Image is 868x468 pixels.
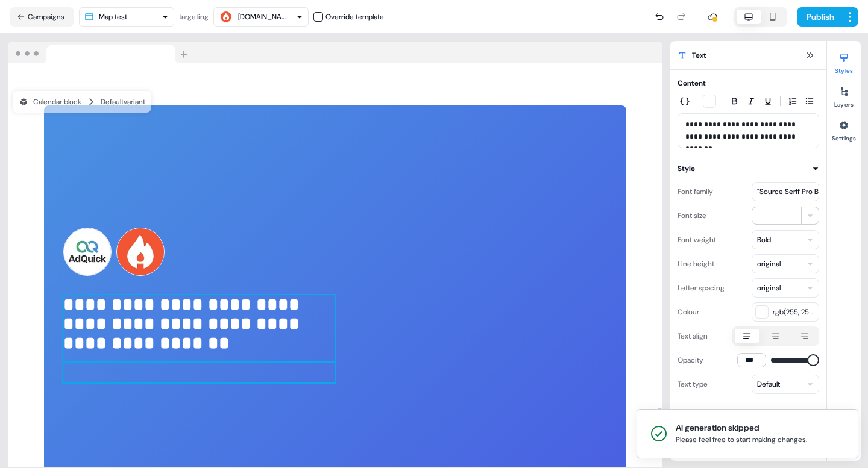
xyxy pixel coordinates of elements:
[678,278,725,298] div: Letter spacing
[678,77,706,89] div: Content
[773,306,815,318] span: rgb(255, 255, 255)
[757,234,771,246] div: Bold
[827,82,861,108] button: Layers
[99,11,127,23] div: Map test
[678,254,714,273] div: Line height
[827,116,861,142] button: Settings
[678,163,695,175] div: Style
[678,206,706,225] div: Font size
[678,375,708,394] div: Text type
[325,11,384,23] div: Override template
[676,434,807,446] div: Please feel free to start making changes.
[757,282,781,294] div: original
[238,11,286,23] div: [DOMAIN_NAME]
[678,182,713,201] div: Font family
[757,258,781,270] div: original
[10,7,74,27] button: Campaigns
[19,96,81,108] div: Calendar block
[757,378,780,390] div: Default
[676,422,807,434] div: AI generation skipped
[827,48,861,75] button: Styles
[678,163,819,175] button: Style
[678,230,716,249] div: Font weight
[678,326,708,346] div: Text align
[678,302,699,322] div: Colour
[213,7,309,27] button: [DOMAIN_NAME]
[752,182,819,201] button: "Source Serif Pro Black"
[797,7,841,27] button: Publish
[752,302,819,322] button: rgb(255, 255, 255)
[101,96,145,108] div: Default variant
[179,11,209,23] div: targeting
[678,351,703,370] div: Opacity
[692,49,706,61] span: Text
[8,42,193,63] img: Browser topbar
[757,186,834,198] div: "Source Serif Pro Black"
